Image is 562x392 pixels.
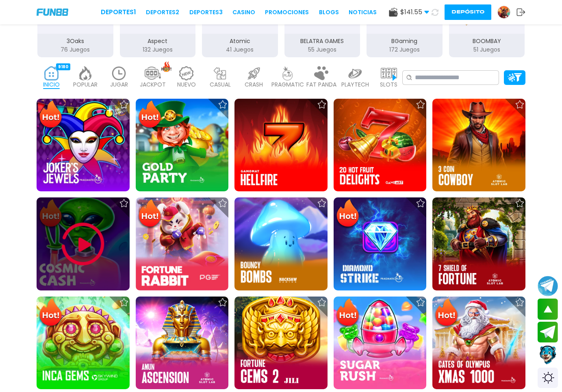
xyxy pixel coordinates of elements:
[146,8,179,17] a: Deportes2
[37,100,64,131] img: Hot
[334,99,427,192] img: 20 Hot Fruit Delights
[101,7,136,17] a: Deportes1
[498,6,510,18] img: Avatar
[137,100,163,131] img: Hot
[284,45,360,54] p: 55 Juegos
[136,197,229,290] img: Fortune Rabbit
[432,297,525,390] img: Gates of Olympus Xmas 1000
[110,80,128,89] p: JUGAR
[341,80,369,89] p: PLAYTECH
[381,66,397,80] img: slots_light.webp
[43,80,60,89] p: INICIO
[449,37,525,45] p: BOOMBAY
[234,297,328,390] img: Fortune Gems 2
[349,8,377,17] a: NOTICIAS
[189,8,223,17] a: Deportes3
[400,7,429,17] span: $ 141.55
[347,66,363,80] img: playtech_light.webp
[319,8,339,17] a: BLOGS
[306,80,336,89] p: FAT PANDA
[232,8,255,17] a: CASINO
[334,198,361,230] img: Hot
[234,99,328,192] img: Hellfire
[177,80,196,89] p: NUEVO
[538,344,558,366] button: Contact customer service
[508,73,522,82] img: Platform Filter
[265,8,309,17] a: Promociones
[363,0,446,58] button: BGaming
[37,297,64,329] img: Hot
[56,63,70,70] div: 9180
[538,299,558,320] button: scroll up
[367,45,443,54] p: 172 Juegos
[449,45,525,54] p: 51 Juegos
[77,66,93,80] img: popular_light.webp
[212,66,228,80] img: casual_light.webp
[37,297,130,390] img: Inca Gems
[178,66,195,80] img: new_light.webp
[334,297,427,390] img: Sugar Rush
[73,80,98,89] p: POPULAR
[446,0,528,58] button: BOOMBAY
[432,99,525,192] img: 3 Coin Cowboy
[120,45,196,54] p: 132 Juegos
[34,0,117,58] button: 3Oaks
[59,220,107,269] img: Play Game
[145,66,161,80] img: jackpot_light.webp
[202,45,278,54] p: 41 Juegos
[380,80,397,89] p: SLOTS
[37,45,113,54] p: 76 Juegos
[334,297,361,329] img: Hot
[37,37,113,45] p: 3Oaks
[117,0,199,58] button: Aspect
[43,66,60,80] img: home_active.webp
[367,37,443,45] p: BGaming
[281,0,364,58] button: BELATRA GAMES
[280,66,296,80] img: pragmatic_light.webp
[538,368,558,388] div: Switch theme
[246,66,262,80] img: crash_light.webp
[445,4,491,20] button: Depósito
[433,297,460,329] img: Hot
[111,66,127,80] img: recent_light.webp
[497,6,516,19] a: Avatar
[120,37,196,45] p: Aspect
[432,197,525,290] img: 7 Shields of Fortune
[161,61,171,72] img: hot
[210,80,231,89] p: CASUAL
[284,37,360,45] p: BELATRA GAMES
[202,37,278,45] p: Atomic
[245,80,263,89] p: CRASH
[334,197,427,290] img: Diamond Strike
[137,198,163,230] img: Hot
[271,80,304,89] p: PRAGMATIC
[136,297,229,390] img: Amun Ascension
[136,99,229,192] img: Gold Party
[538,322,558,343] button: Join telegram
[313,66,330,80] img: fat_panda_light.webp
[140,80,166,89] p: JACKPOT
[199,0,281,58] button: Atomic
[538,275,558,297] button: Join telegram channel
[37,9,68,15] img: Company Logo
[234,197,328,290] img: Bouncy Bombs 96%
[37,99,130,192] img: Joker's Jewels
